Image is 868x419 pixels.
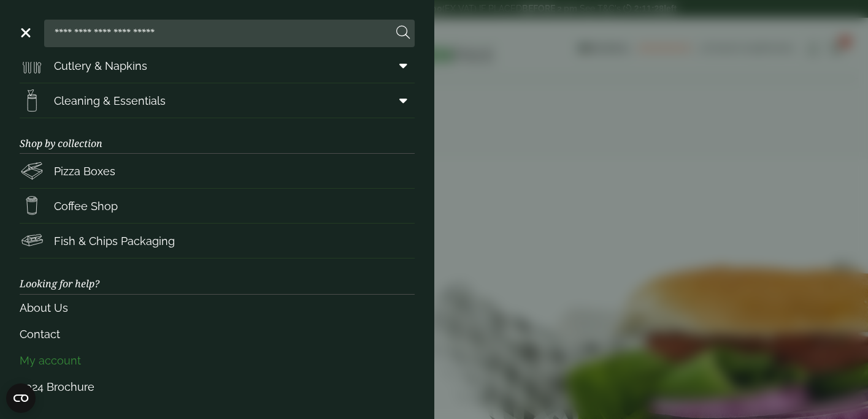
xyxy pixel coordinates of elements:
a: My account [20,347,415,374]
span: Pizza Boxes [54,163,115,179]
span: Cleaning & Essentials [54,92,166,109]
a: 2024 Brochure [20,374,415,400]
h3: Looking for help? [20,259,415,294]
span: Fish & Chips Packaging [54,233,175,249]
a: Coffee Shop [20,189,415,223]
h3: Shop by collection [20,118,415,154]
button: Open CMP widget [6,383,36,413]
a: About Us [20,295,415,321]
a: Cutlery & Napkins [20,48,415,83]
img: FishNchip_box.svg [20,228,44,253]
img: HotDrink_paperCup.svg [20,194,44,218]
span: Coffee Shop [54,198,118,214]
img: Pizza_boxes.svg [20,159,44,183]
img: open-wipe.svg [20,88,44,113]
a: Cleaning & Essentials [20,83,415,118]
a: Pizza Boxes [20,154,415,188]
a: Fish & Chips Packaging [20,224,415,258]
img: Cutlery.svg [20,53,44,78]
span: Cutlery & Napkins [54,58,147,74]
a: Contact [20,321,415,347]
